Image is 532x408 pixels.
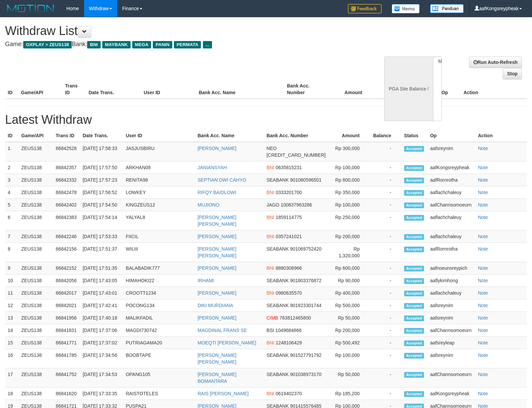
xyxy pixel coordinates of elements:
span: 8880308966 [276,265,302,271]
span: Accepted [404,234,424,240]
td: 86842383 [53,211,80,230]
a: Note [478,391,488,396]
span: 901527791792 [290,353,321,358]
td: BALABADIK777 [123,262,195,274]
td: ZEUS138 [19,211,53,230]
td: 8 [5,243,19,262]
span: Accepted [404,291,424,296]
td: 86842156 [53,243,80,262]
td: Rp 600,000 [330,262,370,274]
td: - [370,387,401,400]
td: 86842332 [53,174,80,186]
a: Note [478,303,488,308]
td: ZEUS138 [19,337,53,349]
a: Note [478,278,488,283]
td: PUTRIAGAMA20 [123,337,195,349]
a: [PERSON_NAME] [198,315,236,321]
td: Rp 185,200 [330,387,370,400]
a: MOEQTI [PERSON_NAME] [198,340,256,345]
td: BOOBTAPE [123,349,195,368]
span: MEGA [132,41,151,48]
a: Note [478,190,488,195]
span: BSI [267,328,274,333]
td: Rp 350,000 [330,186,370,199]
td: ZEUS138 [19,161,53,174]
td: ZEUS138 [19,186,53,199]
td: [DATE] 17:40:18 [80,312,123,324]
td: aafsreyleap [427,337,475,349]
td: 6 [5,211,19,230]
a: Note [478,372,488,377]
span: Accepted [404,202,424,208]
td: 86842021 [53,299,80,312]
span: Accepted [404,328,424,334]
td: [DATE] 17:57:50 [80,161,123,174]
td: [DATE] 17:53:33 [80,230,123,243]
td: Rp 300,000 [330,142,370,161]
span: 901038973170 [290,372,321,377]
td: YALYAL8 [123,211,195,230]
span: BNI [87,41,100,48]
span: PANIN [153,41,172,48]
td: aafsreynim [427,312,475,324]
td: 86841752 [53,368,80,387]
td: 18 [5,387,19,400]
td: 86842152 [53,262,80,274]
a: IRHAMI [198,278,214,283]
td: aafChannsomoeurn [427,199,475,211]
td: 86841831 [53,324,80,337]
td: [DATE] 17:37:02 [80,337,123,349]
a: [PERSON_NAME] [198,146,236,151]
td: 86842402 [53,199,80,211]
span: MAYBANK [102,41,131,48]
td: 86841956 [53,312,80,324]
span: PERMATA [174,41,201,48]
h1: Latest Withdraw [5,113,527,126]
td: [DATE] 17:34:56 [80,349,123,368]
th: User ID [141,80,196,99]
td: - [370,337,401,349]
td: 86842357 [53,161,80,174]
td: [DATE] 17:33:35 [80,387,123,400]
td: 17 [5,368,19,387]
a: Note [478,315,488,321]
span: JAGO [267,202,279,208]
td: - [370,312,401,324]
span: BNI [267,165,274,170]
td: ZEUS138 [19,142,53,161]
td: ZEUS138 [19,324,53,337]
td: Rp 50,000 [330,312,370,324]
th: Trans ID [53,129,80,142]
td: aafnoeunsreypich [427,262,475,274]
span: Accepted [404,190,424,196]
td: - [370,324,401,337]
th: Balance [370,129,401,142]
span: NEO [267,146,277,151]
td: RENITA98 [123,174,195,186]
th: Bank Acc. Name [195,129,264,142]
a: Note [478,202,488,208]
td: ZEUS138 [19,368,53,387]
img: Button%20Memo.svg [392,4,420,13]
td: [DATE] 17:54:50 [80,199,123,211]
td: 86842478 [53,186,80,199]
td: aafChannsomoeurn [427,324,475,337]
td: 86841771 [53,337,80,349]
a: RIFQY BAIDLOWI [198,190,236,195]
span: 901069752420 [290,246,321,252]
a: Note [478,340,488,345]
td: aaflykimhong [427,274,475,287]
td: Rp 500,000 [330,299,370,312]
span: Accepted [404,340,424,346]
td: Rp 250,000 [330,211,370,230]
a: [PERSON_NAME] [198,265,236,271]
th: ID [5,80,18,99]
td: LOWKEY [123,186,195,199]
td: ZEUS138 [19,287,53,299]
span: Accepted [404,372,424,378]
td: [DATE] 17:42:41 [80,299,123,312]
span: 0635815231 [276,165,302,170]
span: BNI [267,234,274,239]
a: Stop [503,68,522,79]
span: 0619402370 [276,391,302,396]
